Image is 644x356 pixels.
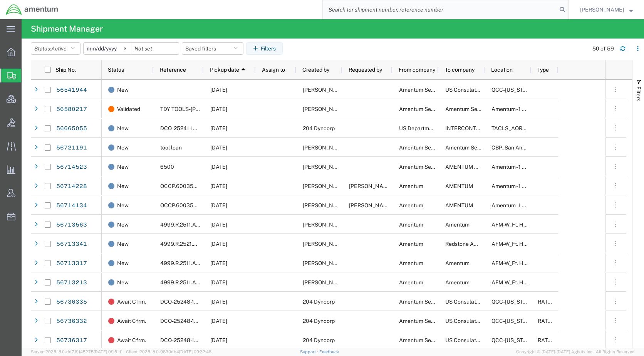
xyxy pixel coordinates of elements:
[399,260,423,266] span: Amentum
[117,311,146,331] span: Await Cfrm.
[491,125,642,131] span: TACLS_AOR14-Djibouti. Africa
[210,144,227,151] span: 09/04/2025
[117,176,129,196] span: New
[303,337,335,343] span: 204 Dyncorp
[399,164,446,170] span: Amentum Services
[491,318,534,324] span: QCC-Texas
[491,260,533,266] span: AFM-W_Ft. Hood
[399,222,423,228] span: Amentum
[31,349,122,354] span: Server: 2025.18.0-dd719145275
[636,86,642,101] span: Filters
[399,144,456,151] span: Amentum Services, Inc
[56,238,87,250] a: 56713341
[117,196,129,215] span: New
[84,43,131,54] input: Not set
[56,257,87,270] a: 56713317
[303,202,347,208] span: Verona Brown
[56,142,87,154] a: 56721191
[94,349,122,354] span: [DATE] 09:51:11
[445,202,473,208] span: AMENTUM
[210,318,227,324] span: 09/05/2025
[117,215,129,234] span: New
[491,144,592,151] span: CBP_San Antonio, TX_WST
[399,337,457,343] span: Amentum Services, Inc.
[323,0,557,19] input: Search for shipment number, reference number
[31,42,80,55] button: Status:Active
[516,349,635,355] span: Copyright © [DATE]-[DATE] Agistix Inc., All Rights Reserved
[445,222,470,228] span: Amentum
[210,299,227,305] span: 09/05/2025
[303,318,335,324] span: 204 Dyncorp
[160,318,211,324] span: DCO-25248-167840
[5,4,59,15] img: logo
[399,279,423,285] span: Amentum
[300,349,319,354] a: Support
[210,337,227,343] span: 09/05/2025
[399,106,456,112] span: Amentum Services, Inc
[538,337,555,343] span: RATED
[491,337,534,343] span: QCC-Texas
[56,296,87,308] a: 56736335
[179,349,211,354] span: [DATE] 09:32:48
[303,183,347,189] span: Verona Brown
[580,5,633,14] button: [PERSON_NAME]
[56,123,87,135] a: 56665055
[160,260,238,266] span: 4999.R.2511.AB.AN.01.CAVA.00
[160,106,235,112] span: TDY TOOLS-RUSSELL
[491,106,532,112] span: Amentum - 1 gcp
[445,318,500,324] span: US Consulate General
[303,144,347,151] span: ALISON GODOY
[160,279,238,285] span: 4999.R.2511.AB.AN.01.CAVA.00
[117,273,129,292] span: New
[108,67,124,73] span: Status
[56,315,87,327] a: 56736332
[210,87,227,93] span: 08/19/2025
[210,183,227,189] span: 09/04/2025
[160,241,238,247] span: 4999.R.2521.BL.BH.01.CAVA.00
[210,202,227,208] span: 09/04/2025
[445,125,548,131] span: INTERCONTINENTAL JET SERVICE CORP
[491,299,534,305] span: QCC-Texas
[580,5,624,14] span: Kent Gilman
[538,299,555,305] span: RATED
[160,202,215,208] span: OCCP.600350.00000
[117,99,140,119] span: Validated
[445,87,500,93] span: US Consulate General
[117,254,129,273] span: New
[491,241,533,247] span: AFM-W_Ft. Hood
[592,45,614,53] div: 50 of 59
[117,119,129,138] span: New
[491,202,533,208] span: Amentum - 1 com
[160,299,211,305] span: DCO-25248-167839
[303,106,347,112] span: Jason Champagne
[491,87,534,93] span: QCC-Texas
[160,337,211,343] span: DCO-25248-167838
[160,183,215,189] span: OCCP.600350.00000
[303,222,347,228] span: Ronald Pineda
[56,277,87,289] a: 56713213
[537,67,549,73] span: Type
[210,241,227,247] span: 09/04/2025
[117,331,146,350] span: Await Cfrm.
[262,67,285,73] span: Assign to
[210,222,227,228] span: 09/04/2025
[160,164,174,170] span: 6500
[31,19,103,39] h4: Shipment Manager
[491,67,513,73] span: Location
[445,279,470,285] span: Amentum
[246,42,283,55] button: Filters
[56,334,87,347] a: 56736317
[303,87,347,93] span: Ray Cheatteam
[210,106,227,112] span: 08/26/2025
[56,219,87,231] a: 56713563
[445,106,502,112] span: Amentum Services, Inc
[126,349,211,354] span: Client: 2025.18.0-9839db4
[117,234,129,254] span: New
[182,42,243,55] button: Saved filters
[210,260,227,266] span: 09/04/2025
[445,299,500,305] span: US Consulate General
[491,183,533,189] span: Amentum - 1 com
[399,202,423,208] span: Amentum
[160,67,186,73] span: Reference
[319,349,339,354] a: Feedback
